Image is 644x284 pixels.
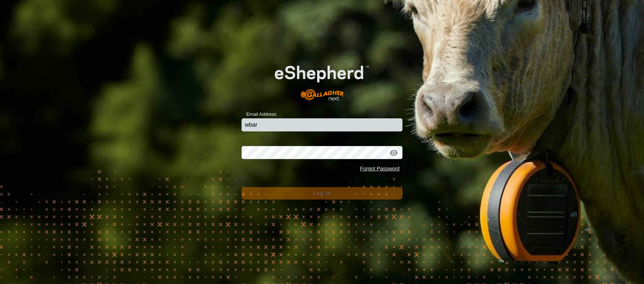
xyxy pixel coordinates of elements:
label: Email Address [242,111,276,118]
span: Log In [313,190,331,196]
button: Log In [242,187,402,200]
img: E-shepherd Logo [258,52,386,107]
input: Email Address [242,118,402,131]
a: Forgot Password [360,166,400,171]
